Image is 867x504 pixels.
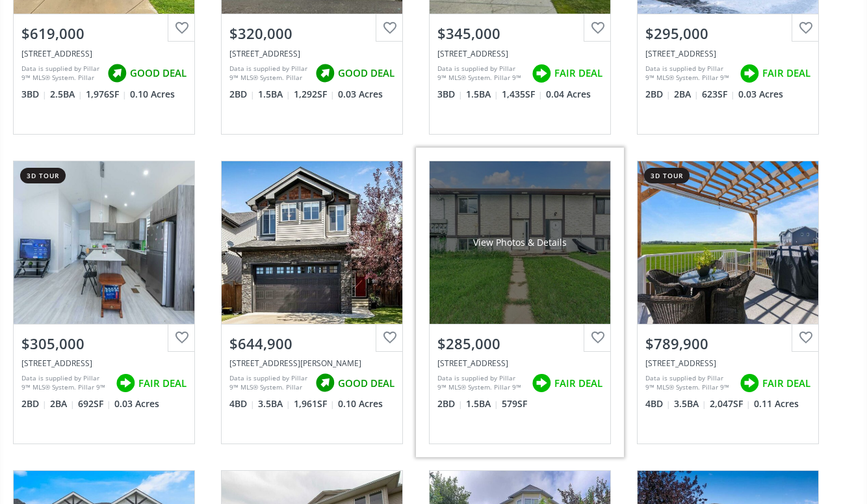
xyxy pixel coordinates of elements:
span: FAIR DEAL [554,66,602,80]
span: 3.5 BA [674,397,706,410]
div: $285,000 [437,334,602,354]
span: 1,961 SF [294,397,335,410]
span: 1.5 BA [258,88,291,101]
span: 2 BD [645,88,671,101]
div: Data is supplied by Pillar 9™ MLS® System. Pillar 9™ is the owner of the copyright in its MLS® Sy... [437,64,525,83]
div: Data is supplied by Pillar 9™ MLS® System. Pillar 9™ is the owner of the copyright in its MLS® Sy... [229,64,309,83]
img: rating icon [528,370,554,396]
a: $644,900[STREET_ADDRESS][PERSON_NAME]Data is supplied by Pillar 9™ MLS® System. Pillar 9™ is the ... [208,148,416,457]
span: 4 BD [229,397,255,410]
span: 3 BD [437,88,463,101]
div: 41 7 Avenue SE #4, High River, AB T1V 1E9 [21,358,187,369]
span: 1,292 SF [294,88,335,101]
span: 1.5 BA [466,88,498,101]
div: $345,000 [437,23,602,44]
img: rating icon [104,60,130,86]
span: 2 BA [674,88,699,101]
span: 3 BD [21,88,47,101]
div: 41 7 Avenue SE #6, High River, AB T1V 1E9 [645,48,810,59]
span: 1.5 BA [466,397,498,410]
span: 2.5 BA [50,88,83,101]
div: $619,000 [21,23,187,44]
div: Data is supplied by Pillar 9™ MLS® System. Pillar 9™ is the owner of the copyright in its MLS® Sy... [645,64,733,83]
span: 4 BD [645,397,671,410]
span: 0.10 Acres [130,88,175,101]
div: Data is supplied by Pillar 9™ MLS® System. Pillar 9™ is the owner of the copyright in its MLS® Sy... [21,373,109,393]
span: 0.03 Acres [738,88,783,101]
a: View Photos & Details$285,000[STREET_ADDRESS]Data is supplied by Pillar 9™ MLS® System. Pillar 9™... [416,148,624,457]
div: $305,000 [21,334,187,354]
div: 307 Monterey Place SE, High River, AB T1V 0H6 [645,358,810,369]
div: Data is supplied by Pillar 9™ MLS® System. Pillar 9™ is the owner of the copyright in its MLS® Sy... [437,373,525,393]
span: FAIR DEAL [762,66,810,80]
img: rating icon [528,60,554,86]
img: rating icon [312,60,338,86]
span: 692 SF [78,397,111,410]
a: 3d tour$789,900[STREET_ADDRESS]Data is supplied by Pillar 9™ MLS® System. Pillar 9™ is the owner ... [624,148,832,457]
div: 1619 Montgomery Close SE, High River, AB T1V 0B8 [229,358,395,369]
span: 2 BA [50,397,75,410]
span: 0.10 Acres [338,397,383,410]
span: 0.11 Acres [754,397,799,410]
span: 1,435 SF [502,88,543,101]
div: $295,000 [645,23,810,44]
span: 2 BD [437,397,463,410]
span: FAIR DEAL [762,377,810,390]
span: 0.04 Acres [546,88,591,101]
span: GOOD DEAL [338,66,395,80]
span: FAIR DEAL [138,377,187,390]
div: View Photos & Details [473,236,567,249]
div: Data is supplied by Pillar 9™ MLS® System. Pillar 9™ is the owner of the copyright in its MLS® Sy... [645,373,733,393]
span: 3.5 BA [258,397,291,410]
span: GOOD DEAL [130,66,187,80]
div: $320,000 [229,23,395,44]
span: 0.03 Acres [114,397,159,410]
img: rating icon [736,370,762,396]
div: Data is supplied by Pillar 9™ MLS® System. Pillar 9™ is the owner of the copyright in its MLS® Sy... [21,64,101,83]
span: GOOD DEAL [338,377,395,390]
span: 0.03 Acres [338,88,383,101]
img: rating icon [736,60,762,86]
span: FAIR DEAL [554,377,602,390]
span: 1,976 SF [86,88,127,101]
img: rating icon [112,370,138,396]
div: $644,900 [229,334,395,354]
span: 579 SF [502,397,527,410]
div: $789,900 [645,334,810,354]
div: 6 Stonehouse Crescent NW, High River, AB T1V 1G1 [437,48,602,59]
div: 611 Monteith Drive SE, High River, AB T1V 0B6 [21,48,187,59]
span: 2 BD [21,397,47,410]
div: Data is supplied by Pillar 9™ MLS® System. Pillar 9™ is the owner of the copyright in its MLS® Sy... [229,373,309,393]
img: rating icon [312,370,338,396]
span: 2 BD [229,88,255,101]
span: 623 SF [702,88,735,101]
span: 2,047 SF [710,397,751,410]
div: 50 8 Avenue SE #6, High River, AB T1V1E8 [437,358,602,369]
div: 2 Stonehouse Crescent NW, High River, AB T1V 1G1 [229,48,395,59]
